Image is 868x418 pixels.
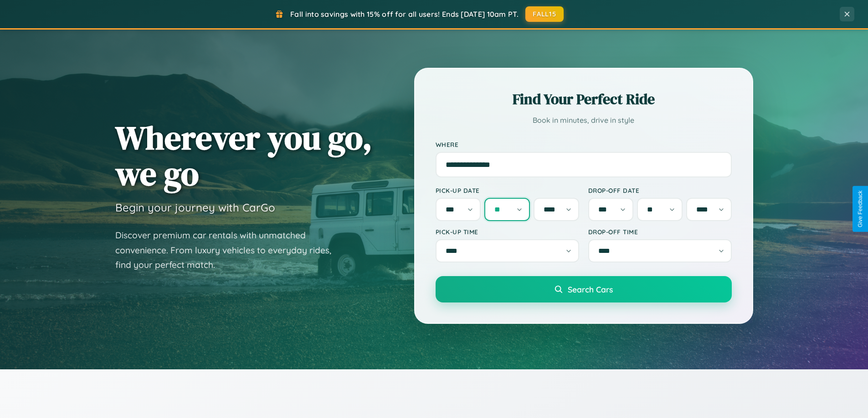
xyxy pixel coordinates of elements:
span: Search Cars [568,284,613,294]
h1: Wherever you go, we go [115,120,372,191]
p: Book in minutes, drive in style [436,114,732,127]
button: FALL15 [525,6,564,22]
label: Drop-off Time [588,228,732,236]
label: Pick-up Time [436,228,579,236]
div: Give Feedback [857,191,863,227]
h2: Find Your Perfect Ride [436,89,732,109]
h3: Begin your journey with CarGo [115,201,275,214]
label: Pick-up Date [436,186,579,194]
button: Search Cars [436,276,732,302]
label: Drop-off Date [588,186,732,194]
label: Where [436,141,732,148]
span: Fall into savings with 15% off for all users! Ends [DATE] 10am PT. [290,10,519,19]
p: Discover premium car rentals with unmatched convenience. From luxury vehicles to everyday rides, ... [115,228,343,272]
